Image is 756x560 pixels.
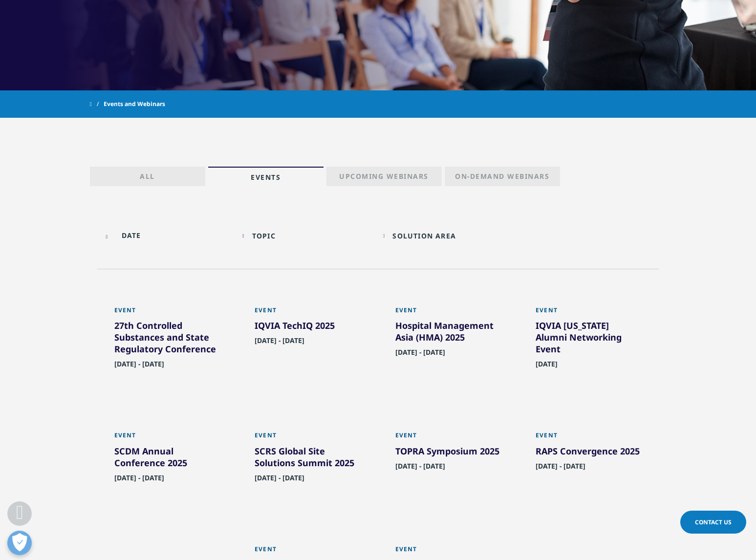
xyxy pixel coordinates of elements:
div: Event [255,431,361,445]
span: Events and Webinars [104,95,165,113]
a: Contact Us [680,511,746,534]
span: [DATE] [536,359,558,374]
span: [DATE] - [DATE] [114,359,164,374]
p: Upcoming Webinars [339,172,429,185]
span: [DATE] - [DATE] [395,347,445,363]
a: Event SCRS Global Site Solutions Summit 2025 [DATE] - [DATE] [255,431,361,505]
div: Event [536,306,642,320]
a: Event RAPS Convergence 2025 [DATE] - [DATE] [536,431,642,493]
a: Event IQVIA [US_STATE] Alumni Networking Event [DATE] [536,306,642,391]
div: SCDM Annual Conference 2025 [114,445,221,473]
a: Event SCDM Annual Conference 2025 [DATE] - [DATE] [114,431,221,505]
div: Event [536,431,642,445]
a: All [90,167,205,186]
div: Event [255,306,361,320]
a: On-Demand Webinars [445,167,560,186]
div: Event [114,431,221,445]
div: Event [395,306,502,320]
div: Hospital Management Asia (HMA) 2025 [395,320,502,347]
span: Contact Us [695,518,732,526]
a: Upcoming Webinars [326,167,442,186]
a: Events [208,167,324,186]
a: Event IQVIA TechIQ 2025 [DATE] - [DATE] [255,306,361,368]
div: 27th Controlled Substances and State Regulatory Conference [114,320,221,359]
a: Event 27th Controlled Substances and State Regulatory Conference [DATE] - [DATE] [114,306,221,391]
div: Event [114,306,221,320]
div: IQVIA TechIQ 2025 [255,320,361,335]
div: Topic facet. [252,231,276,240]
input: DATE [102,224,233,246]
span: [DATE] - [DATE] [395,461,445,476]
div: SCRS Global Site Solutions Summit 2025 [255,445,361,473]
div: Event [395,545,502,559]
div: Event [395,431,502,445]
div: IQVIA [US_STATE] Alumni Networking Event [536,320,642,359]
div: Event [255,545,361,559]
a: Event Hospital Management Asia (HMA) 2025 [DATE] - [DATE] [395,306,502,380]
a: Event TOPRA Symposium 2025 [DATE] - [DATE] [395,431,502,493]
p: All [140,172,155,185]
span: [DATE] - [DATE] [114,473,164,488]
span: [DATE] - [DATE] [255,473,304,488]
p: On-Demand Webinars [455,172,549,185]
span: [DATE] - [DATE] [536,461,585,476]
div: TOPRA Symposium 2025 [395,445,502,461]
span: [DATE] - [DATE] [255,336,304,351]
p: Events [251,172,281,186]
button: Open Preferences [7,531,32,555]
div: RAPS Convergence 2025 [536,445,642,461]
div: Solution Area facet. [392,231,456,240]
